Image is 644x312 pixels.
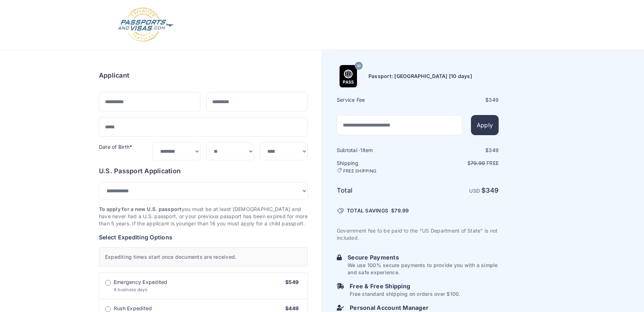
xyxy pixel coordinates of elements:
h6: Passport: [GEOGRAPHIC_DATA] [10 days] [368,73,472,80]
div: Expediting times start once documents are received. [99,247,308,267]
div: $ [418,96,499,104]
strong: To apply for a new U.S. passport [99,206,182,212]
span: FREE SHIPPING [343,168,376,174]
h6: Applicant [99,70,129,81]
h6: Free & Free Shipping [350,282,460,290]
p: Free standard shipping on orders over $100. [350,290,460,298]
h6: Total [337,185,417,196]
span: USD [469,188,480,194]
span: 349 [489,147,499,153]
span: TOTAL SAVINGS [347,207,388,214]
p: We use 100% secure payments to provide you with a simple and safe experience. [348,262,499,276]
button: Apply [471,115,499,135]
span: 79.99 [394,207,409,214]
span: 4 business days [114,287,148,292]
span: 349 [489,97,499,103]
span: Free [486,160,499,166]
p: you must be at least [DEMOGRAPHIC_DATA] and have never had a U.S. passport, or your previous pass... [99,206,308,227]
span: 10 [357,61,360,71]
h6: Subtotal · item [337,147,417,154]
h6: Shipping [337,160,417,174]
span: 349 [486,187,499,194]
h6: Select Expediting Options [99,233,308,242]
span: Rush Expedited [114,305,152,312]
strong: $ [481,187,499,194]
h6: Service Fee [337,96,417,104]
span: 79.99 [471,160,485,166]
img: Product Name [337,65,359,87]
span: 1 [360,147,362,153]
span: Emergency Expedited [114,279,168,286]
span: $ [391,207,409,214]
label: Date of Birth* [99,144,132,150]
h6: Secure Payments [348,253,499,262]
div: $ [418,147,499,154]
span: $449 [285,305,299,311]
h6: U.S. Passport Application [99,166,308,176]
p: Government fee to be paid to the "US Department of State" is not included. [337,227,499,242]
h6: Personal Account Manager [350,303,499,312]
p: $ [418,160,499,167]
img: Logo [117,7,174,43]
span: $549 [285,279,299,285]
